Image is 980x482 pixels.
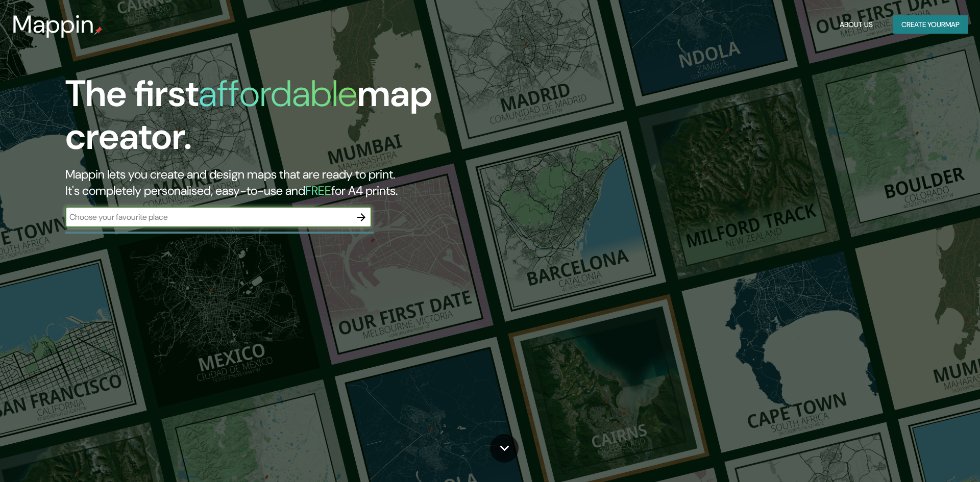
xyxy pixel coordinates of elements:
button: Create yourmap [893,15,968,34]
h2: Mappin lets you create and design maps that are ready to print. It's completely personalised, eas... [65,166,555,199]
h3: Mappin [12,10,94,39]
img: mappin-pin [94,27,103,35]
h1: affordable [199,70,357,117]
button: About Us [836,15,877,34]
input: Choose your favourite place [65,211,351,223]
h5: FREE [305,183,331,198]
h1: The first map creator. [65,72,555,166]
